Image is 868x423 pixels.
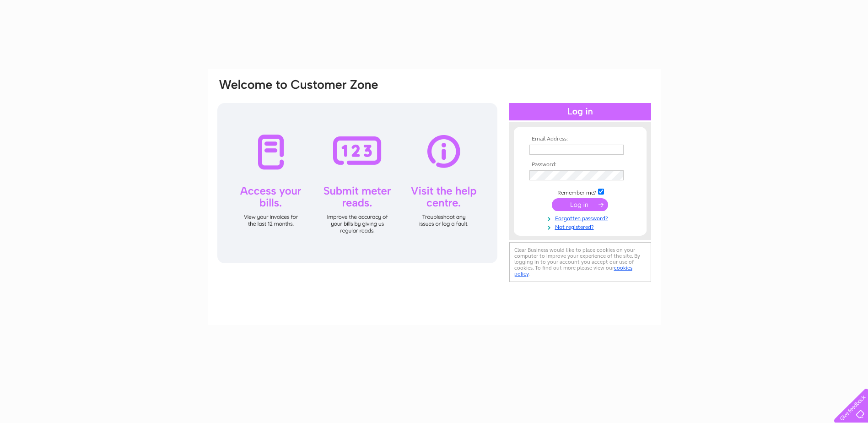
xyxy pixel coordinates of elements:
[529,222,633,231] a: Not registered?
[509,242,651,282] div: Clear Business would like to place cookies on your computer to improve your experience of the sit...
[529,213,633,222] a: Forgotten password?
[552,198,608,211] input: Submit
[514,265,632,277] a: cookies policy
[527,136,633,142] th: Email Address:
[527,162,633,168] th: Password:
[527,187,633,196] td: Remember me?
